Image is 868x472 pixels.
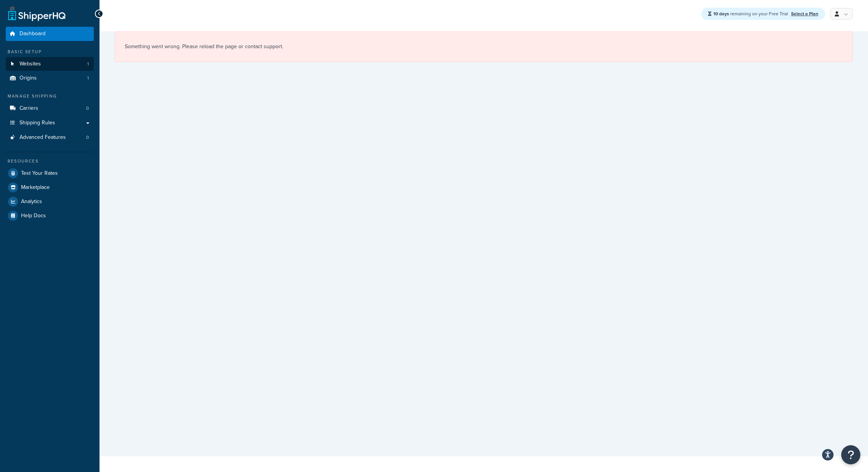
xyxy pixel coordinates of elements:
span: 0 [86,105,89,112]
a: Advanced Features0 [6,130,94,145]
span: Analytics [21,199,42,205]
span: 1 [87,75,89,81]
a: Carriers0 [6,101,94,116]
li: Origins [6,71,94,85]
strong: 10 days [713,10,729,17]
div: Something went wrong. Please reload the page or contact support. [115,31,853,62]
a: Marketplace [6,181,94,194]
a: Test Your Rates [6,166,94,180]
span: 0 [86,134,89,141]
span: Advanced Features [20,134,66,141]
a: Dashboard [6,27,94,41]
span: 1 [87,61,89,67]
span: Test Your Rates [21,170,58,177]
li: Carriers [6,101,94,116]
span: Marketplace [21,184,50,191]
div: Resources [6,158,94,164]
span: Shipping Rules [20,120,55,126]
div: Basic Setup [6,49,94,55]
li: Websites [6,57,94,71]
span: Dashboard [20,31,46,37]
span: Carriers [20,105,38,112]
a: Websites1 [6,57,94,71]
span: Help Docs [21,213,46,219]
button: Open Resource Center [841,445,860,464]
a: Origins1 [6,71,94,85]
span: remaining on your Free Trial [713,10,789,17]
a: Help Docs [6,209,94,223]
a: Analytics [6,195,94,208]
a: Select a Plan [791,10,818,17]
span: Origins [20,75,37,81]
span: Websites [20,61,41,67]
div: Manage Shipping [6,93,94,99]
a: Shipping Rules [6,116,94,130]
li: Advanced Features [6,130,94,145]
